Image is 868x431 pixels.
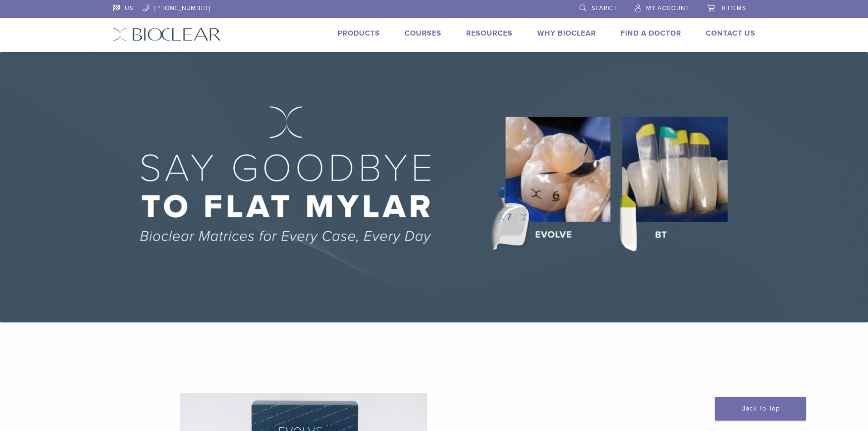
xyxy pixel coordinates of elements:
[466,29,513,38] a: Resources
[591,5,617,12] span: Search
[537,29,596,38] a: Why Bioclear
[405,29,442,38] a: Courses
[621,29,681,38] a: Find A Doctor
[706,29,755,38] a: Contact Us
[722,5,746,12] span: 0 items
[715,397,806,421] a: Back To Top
[338,29,380,38] a: Products
[113,28,221,41] img: Bioclear
[646,5,689,12] span: My Account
